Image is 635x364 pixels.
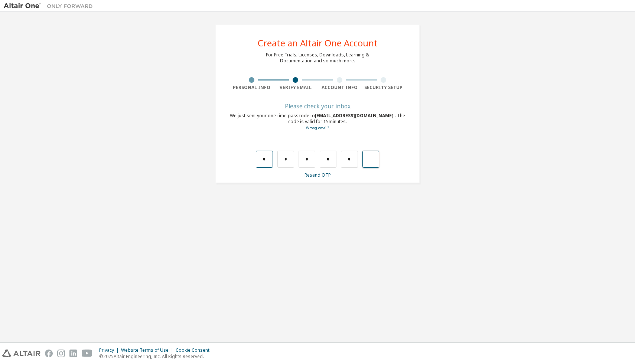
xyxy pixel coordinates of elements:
div: Please check your inbox [229,104,406,108]
img: instagram.svg [57,350,65,357]
div: Security Setup [362,85,406,91]
span: [EMAIL_ADDRESS][DOMAIN_NAME] [315,112,395,119]
img: altair_logo.svg [2,350,40,357]
a: Resend OTP [305,172,331,178]
a: Go back to the registration form [306,125,329,130]
div: Website Terms of Use [121,347,176,353]
div: Personal Info [229,85,274,91]
img: facebook.svg [45,350,53,357]
img: youtube.svg [82,350,92,357]
div: Cookie Consent [176,347,214,353]
div: Account Info [317,85,362,91]
p: © 2025 Altair Engineering, Inc. All Rights Reserved. [99,353,214,360]
img: linkedin.svg [69,350,77,357]
div: Verify Email [274,85,318,91]
div: We just sent your one-time passcode to . The code is valid for 15 minutes. [229,113,406,131]
div: Create an Altair One Account [258,39,378,47]
div: For Free Trials, Licenses, Downloads, Learning & Documentation and so much more. [266,52,369,64]
img: Altair One [4,2,97,10]
div: Privacy [99,347,121,353]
